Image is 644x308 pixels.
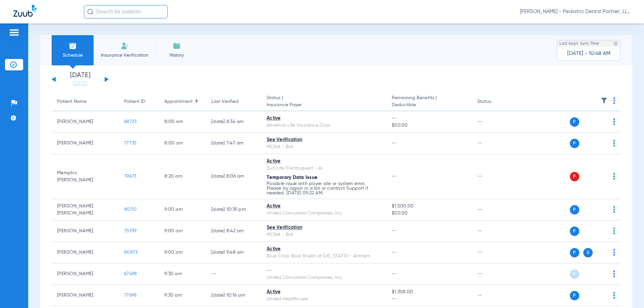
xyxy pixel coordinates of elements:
[206,285,261,306] td: [DATE] 10:16 AM
[472,242,517,263] td: --
[392,289,466,296] span: $1,308.00
[570,205,579,214] span: P
[206,133,261,154] td: [DATE] 7:47 AM
[613,118,615,125] img: group-dot-blue.svg
[472,93,517,111] th: Status
[267,203,381,210] div: Active
[261,93,386,111] th: Status |
[206,199,261,221] td: [DATE] 10:39 PM
[392,229,397,233] span: --
[124,98,154,105] div: Patient ID
[267,158,381,165] div: Active
[52,133,119,154] td: [PERSON_NAME]
[124,98,145,105] div: Patient ID
[520,8,631,15] span: [PERSON_NAME] - Pediatric Dental Partner, LLP
[206,242,261,263] td: [DATE] 9:48 AM
[159,263,206,285] td: 9:30 AM
[206,154,261,199] td: [DATE] 8:06 AM
[124,271,137,276] span: 67498
[392,102,466,109] span: Deductible
[57,52,89,59] span: Schedule
[613,41,618,46] img: last sync help info
[613,249,615,256] img: group-dot-blue.svg
[9,28,19,37] img: hamburger-icon
[60,80,100,87] a: [DATE]
[472,154,517,199] td: --
[52,199,119,221] td: [PERSON_NAME] [PERSON_NAME]
[206,111,261,133] td: [DATE] 8:34 AM
[267,274,381,281] div: United Concordia Companies, Inc.
[52,154,119,199] td: Memphis [PERSON_NAME]
[211,98,238,105] div: Last Verified
[267,231,381,238] div: MCNA - Bot
[570,227,579,236] span: P
[559,40,600,47] span: Last Appt. Sync Time:
[472,263,517,285] td: --
[392,203,466,210] span: $1,500.00
[392,122,466,129] span: $50.00
[392,296,466,303] span: --
[613,97,615,104] img: group-dot-blue.svg
[472,111,517,133] td: --
[267,102,381,109] span: Insurance Payer
[124,250,138,255] span: 80873
[13,5,37,17] img: Zuub Logo
[267,175,317,180] span: Temporary Data Issue
[570,139,579,148] span: P
[613,228,615,234] img: group-dot-blue.svg
[570,172,579,181] span: P
[267,136,381,143] div: See Verification
[570,291,579,300] span: P
[211,98,256,105] div: Last Verified
[392,115,466,122] span: --
[267,210,381,217] div: United Concordia Companies, Inc.
[392,250,397,255] span: --
[121,42,129,50] img: Manual Insurance Verification
[161,52,193,59] span: History
[570,248,579,257] span: P
[267,122,381,129] div: Ameritas Life Insurance Corp.
[164,98,201,105] div: Appointment
[613,173,615,180] img: group-dot-blue.svg
[57,98,87,105] div: Patient Name
[613,270,615,277] img: group-dot-blue.svg
[472,199,517,221] td: --
[601,97,607,104] img: filter.svg
[583,248,593,257] span: S
[570,269,579,279] span: P
[52,111,119,133] td: [PERSON_NAME]
[57,98,113,105] div: Patient Name
[124,174,136,179] span: 79673
[159,133,206,154] td: 8:00 AM
[267,253,381,260] div: Blue Cross Blue Shield of [US_STATE] - Anthem
[267,224,381,231] div: See Verification
[610,276,644,308] iframe: Chat Widget
[206,263,261,285] td: --
[159,285,206,306] td: 9:30 AM
[52,242,119,263] td: [PERSON_NAME]
[52,263,119,285] td: [PERSON_NAME]
[84,5,168,18] input: Search for patients
[392,174,397,179] span: --
[267,289,381,296] div: Active
[164,98,193,105] div: Appointment
[267,165,381,172] div: Sun Life/Dentaquest - AI
[52,285,119,306] td: [PERSON_NAME]
[60,72,100,87] li: [DATE]
[267,115,381,122] div: Active
[472,285,517,306] td: --
[69,42,77,50] img: Schedule
[392,141,397,145] span: --
[124,207,137,212] span: 80110
[124,119,137,124] span: 68723
[159,111,206,133] td: 8:00 AM
[267,267,381,274] div: --
[173,42,181,50] img: History
[206,221,261,242] td: [DATE] 8:42 AM
[570,117,579,127] span: P
[99,52,151,59] span: Insurance Verification
[386,93,472,111] th: Remaining Benefits |
[87,9,93,15] img: Search Icon
[472,133,517,154] td: --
